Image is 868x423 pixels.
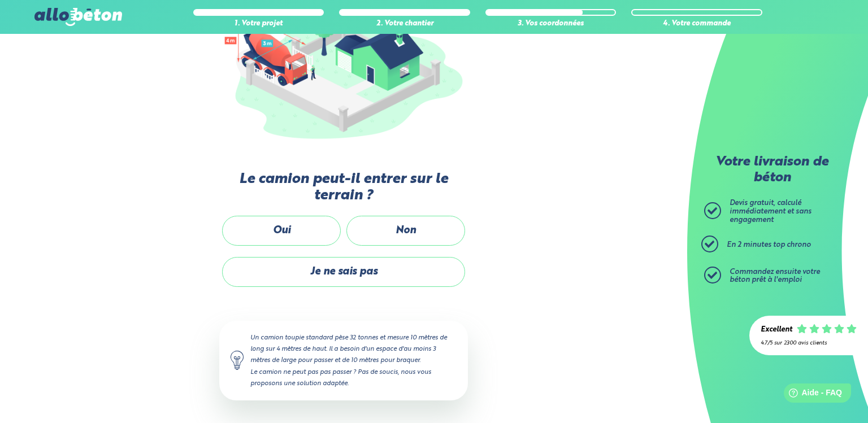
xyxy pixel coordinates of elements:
[219,321,468,400] div: Un camion toupie standard pèse 32 tonnes et mesure 10 mètres de long sur 4 mètres de haut. Il a b...
[339,20,470,28] div: 2. Votre chantier
[219,171,468,204] label: Le camion peut-il entrer sur le terrain ?
[346,216,465,246] label: Non
[767,379,856,411] iframe: Help widget launcher
[631,20,762,28] div: 4. Votre commande
[222,257,465,287] label: Je ne sais pas
[485,20,617,28] div: 3. Vos coordonnées
[193,20,324,28] div: 1. Votre projet
[222,216,341,246] label: Oui
[34,8,121,26] img: allobéton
